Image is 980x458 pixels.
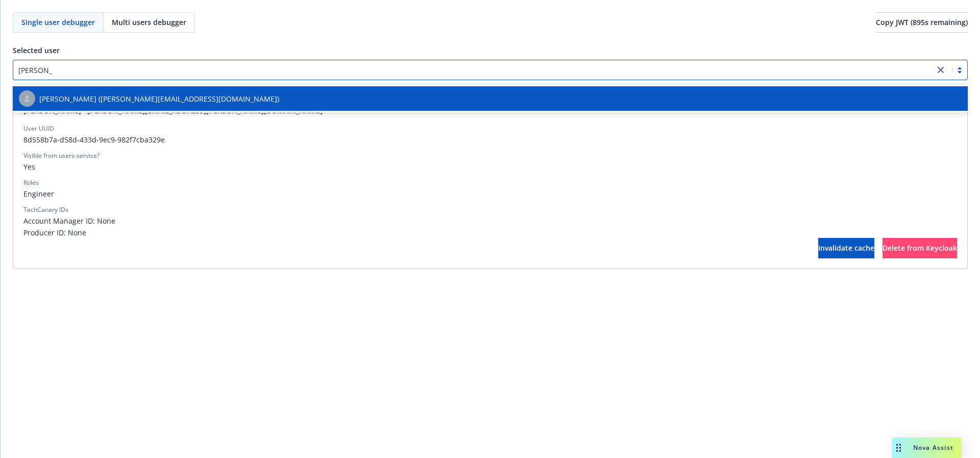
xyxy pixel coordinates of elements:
span: Delete from Keycloak [883,243,957,253]
span: Invalidate cache [818,243,874,253]
span: Engineer [23,188,957,199]
button: Delete from Keycloak [883,238,957,258]
span: 8d558b7a-d58d-433d-9ec9-982f7cba329e [23,134,957,145]
span: Nova Assist [913,443,953,452]
a: close [935,64,947,76]
span: Yes [23,161,957,172]
span: Copy JWT ( 895 s remaining) [876,17,968,27]
button: Copy JWT (895s remaining) [876,12,968,33]
span: Selected user [13,45,60,55]
span: Account Manager ID: None [23,215,957,226]
span: [PERSON_NAME] ([PERSON_NAME][EMAIL_ADDRESS][DOMAIN_NAME]) [39,93,279,104]
div: User UUID [23,124,54,133]
div: Drag to move [892,438,905,458]
div: Roles [23,178,39,187]
button: Nova Assist [892,438,962,458]
span: Multi users debugger [112,17,186,28]
div: TechCanary IDs [23,205,68,214]
div: Visible from users-service? [23,151,100,160]
span: Single user debugger [21,17,95,28]
button: Invalidate cache [818,238,874,258]
span: Producer ID: None [23,227,957,238]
